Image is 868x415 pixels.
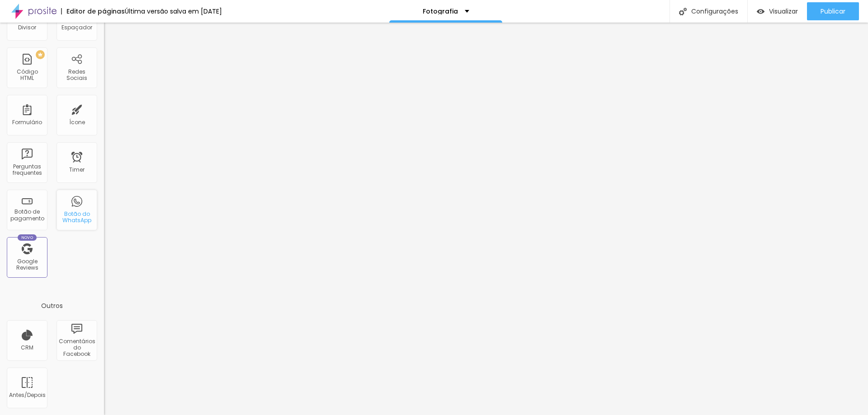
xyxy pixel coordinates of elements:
p: Fotografia [423,8,458,14]
div: Google Reviews [9,258,45,271]
div: Última versão salva em [DATE] [125,8,222,14]
div: Timer [69,167,85,173]
div: Novo [18,234,37,241]
img: Icone [679,8,687,15]
div: Antes/Depois [9,392,45,398]
span: Visualizar [769,8,798,15]
div: Formulário [12,119,42,126]
img: view-1.svg [757,8,764,15]
div: Perguntas frequentes [9,163,45,177]
div: Comentários do Facebook [59,338,94,358]
div: Botão de pagamento [9,209,45,222]
div: Ícone [69,119,85,126]
div: Botão do WhatsApp [59,211,94,224]
div: Espaçador [61,24,92,31]
div: Código HTML [9,69,45,82]
span: Publicar [821,8,845,15]
div: CRM [21,345,33,351]
div: Redes Sociais [59,69,94,82]
div: Editor de páginas [61,8,125,14]
button: Visualizar [748,2,807,20]
div: Divisor [18,24,36,31]
button: Publicar [807,2,859,20]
